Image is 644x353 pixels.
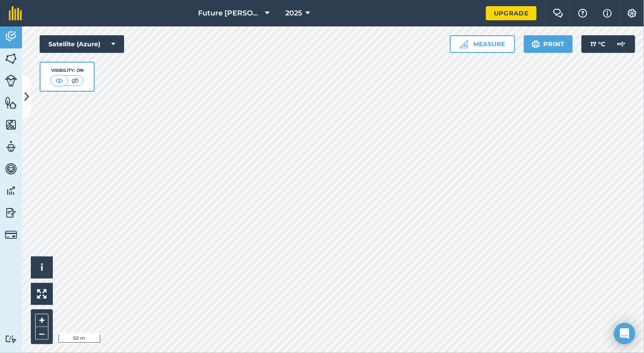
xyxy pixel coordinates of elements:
button: + [35,314,48,327]
span: 2025 [285,8,302,19]
img: svg+xml;base64,PD94bWwgdmVyc2lvbj0iMS4wIiBlbmNvZGluZz0idXRmLTgiPz4KPCEtLSBHZW5lcmF0b3I6IEFkb2JlIE... [612,35,630,53]
img: svg+xml;base64,PD94bWwgdmVyc2lvbj0iMS4wIiBlbmNvZGluZz0idXRmLTgiPz4KPCEtLSBHZW5lcmF0b3I6IEFkb2JlIE... [5,162,17,175]
button: Satellite (Azure) [40,35,124,53]
img: svg+xml;base64,PD94bWwgdmVyc2lvbj0iMS4wIiBlbmNvZGluZz0idXRmLTgiPz4KPCEtLSBHZW5lcmF0b3I6IEFkb2JlIE... [5,30,17,43]
button: Measure [450,35,515,53]
img: svg+xml;base64,PHN2ZyB4bWxucz0iaHR0cDovL3d3dy53My5vcmcvMjAwMC9zdmciIHdpZHRoPSI1NiIgaGVpZ2h0PSI2MC... [5,52,17,65]
img: A question mark icon [578,9,588,18]
span: i [40,262,43,273]
img: Two speech bubbles overlapping with the left bubble in the forefront [553,9,563,18]
img: svg+xml;base64,PD94bWwgdmVyc2lvbj0iMS4wIiBlbmNvZGluZz0idXRmLTgiPz4KPCEtLSBHZW5lcmF0b3I6IEFkb2JlIE... [5,184,17,197]
button: Print [524,35,573,53]
span: 17 ° C [590,35,605,53]
img: Ruler icon [460,40,468,48]
a: Upgrade [486,6,537,20]
button: i [31,256,53,279]
div: Visibility: On [51,67,84,74]
img: svg+xml;base64,PD94bWwgdmVyc2lvbj0iMS4wIiBlbmNvZGluZz0idXRmLTgiPz4KPCEtLSBHZW5lcmF0b3I6IEFkb2JlIE... [5,335,17,343]
img: svg+xml;base64,PHN2ZyB4bWxucz0iaHR0cDovL3d3dy53My5vcmcvMjAwMC9zdmciIHdpZHRoPSI1NiIgaGVpZ2h0PSI2MC... [5,96,17,109]
img: Four arrows, one pointing top left, one top right, one bottom right and the last bottom left [37,289,47,299]
img: svg+xml;base64,PD94bWwgdmVyc2lvbj0iMS4wIiBlbmNvZGluZz0idXRmLTgiPz4KPCEtLSBHZW5lcmF0b3I6IEFkb2JlIE... [5,74,17,87]
img: A cog icon [627,9,637,18]
img: svg+xml;base64,PHN2ZyB4bWxucz0iaHR0cDovL3d3dy53My5vcmcvMjAwMC9zdmciIHdpZHRoPSI1MCIgaGVpZ2h0PSI0MC... [54,76,65,85]
img: svg+xml;base64,PHN2ZyB4bWxucz0iaHR0cDovL3d3dy53My5vcmcvMjAwMC9zdmciIHdpZHRoPSI1MCIgaGVpZ2h0PSI0MC... [70,76,81,85]
button: – [35,327,48,340]
img: svg+xml;base64,PD94bWwgdmVyc2lvbj0iMS4wIiBlbmNvZGluZz0idXRmLTgiPz4KPCEtLSBHZW5lcmF0b3I6IEFkb2JlIE... [5,140,17,153]
button: 17 °C [581,35,635,53]
span: Future [PERSON_NAME]'s Run [198,8,261,19]
img: svg+xml;base64,PD94bWwgdmVyc2lvbj0iMS4wIiBlbmNvZGluZz0idXRmLTgiPz4KPCEtLSBHZW5lcmF0b3I6IEFkb2JlIE... [5,206,17,219]
img: svg+xml;base64,PHN2ZyB4bWxucz0iaHR0cDovL3d3dy53My5vcmcvMjAwMC9zdmciIHdpZHRoPSI1NiIgaGVpZ2h0PSI2MC... [5,118,17,131]
img: svg+xml;base64,PHN2ZyB4bWxucz0iaHR0cDovL3d3dy53My5vcmcvMjAwMC9zdmciIHdpZHRoPSIxNyIgaGVpZ2h0PSIxNy... [603,8,612,19]
img: svg+xml;base64,PD94bWwgdmVyc2lvbj0iMS4wIiBlbmNvZGluZz0idXRmLTgiPz4KPCEtLSBHZW5lcmF0b3I6IEFkb2JlIE... [5,229,17,241]
div: Open Intercom Messenger [614,323,635,344]
img: fieldmargin Logo [9,6,22,20]
img: svg+xml;base64,PHN2ZyB4bWxucz0iaHR0cDovL3d3dy53My5vcmcvMjAwMC9zdmciIHdpZHRoPSIxOSIgaGVpZ2h0PSIyNC... [532,39,540,49]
